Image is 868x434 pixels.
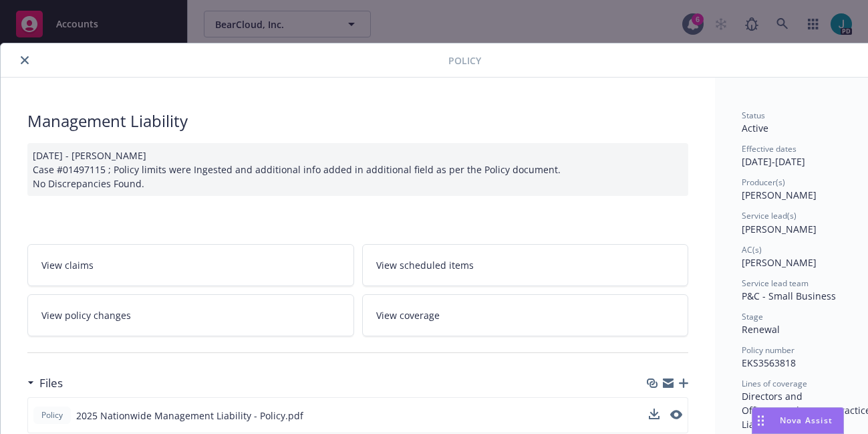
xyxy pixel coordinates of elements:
[742,244,762,255] span: AC(s)
[752,408,769,433] div: Drag to move
[27,374,63,392] div: Files
[27,143,688,196] div: [DATE] - [PERSON_NAME] Case #01497115 ; Policy limits were Ingested and additional info added in ...
[41,258,94,272] span: View claims
[76,409,303,423] span: 2025 Nationwide Management Liability - Policy.pdf
[39,409,65,421] span: Policy
[448,53,481,68] span: Policy
[742,122,768,134] span: Active
[742,256,817,269] span: [PERSON_NAME]
[27,294,354,336] a: View policy changes
[742,278,809,289] span: Service lead team
[742,177,785,188] span: Producer(s)
[27,244,354,286] a: View claims
[742,344,794,356] span: Policy number
[376,258,474,272] span: View scheduled items
[649,409,660,419] button: download file
[376,308,440,322] span: View coverage
[362,244,689,286] a: View scheduled items
[742,290,836,302] span: P&C - Small Business
[649,409,660,423] button: download file
[742,223,817,235] span: [PERSON_NAME]
[17,52,33,68] button: close
[39,374,63,392] h3: Files
[742,189,817,201] span: [PERSON_NAME]
[742,311,763,322] span: Stage
[670,410,682,419] button: preview file
[742,143,797,154] span: Effective dates
[41,308,131,322] span: View policy changes
[742,210,797,221] span: Service lead(s)
[27,110,688,132] div: Management Liability
[752,407,844,434] button: Nova Assist
[742,378,807,389] span: Lines of coverage
[742,390,805,417] span: Directors and Officers
[362,294,689,336] a: View coverage
[670,409,682,423] button: preview file
[780,415,833,426] span: Nova Assist
[742,323,780,336] span: Renewal
[742,356,796,369] span: EKS3563818
[742,110,765,121] span: Status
